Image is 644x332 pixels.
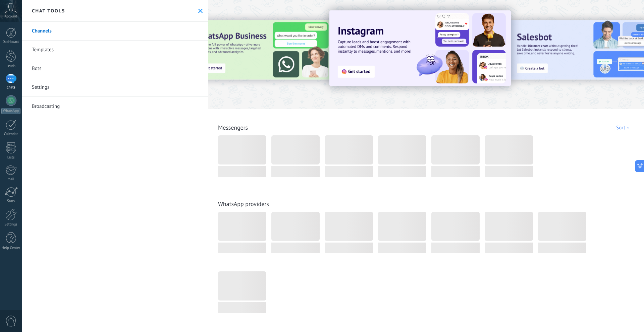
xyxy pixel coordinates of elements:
[1,177,21,182] div: Mail
[22,41,208,59] a: Templates
[1,85,21,90] div: Chats
[22,22,208,41] a: Channels
[329,10,511,86] img: Slide 1
[5,14,17,19] span: Account
[22,97,208,116] a: Broadcasting
[22,59,208,78] a: Bots
[616,125,632,131] div: Sort
[1,246,21,250] div: Help Center
[1,108,20,114] div: WhatsApp
[1,222,21,227] div: Settings
[1,64,21,68] div: Leads
[1,155,21,160] div: Lists
[190,20,332,80] img: Slide 3
[1,40,21,44] div: Dashboard
[218,200,269,208] a: WhatsApp providers
[32,8,65,14] h2: Chat tools
[1,132,21,136] div: Calendar
[1,199,21,203] div: Stats
[22,78,208,97] a: Settings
